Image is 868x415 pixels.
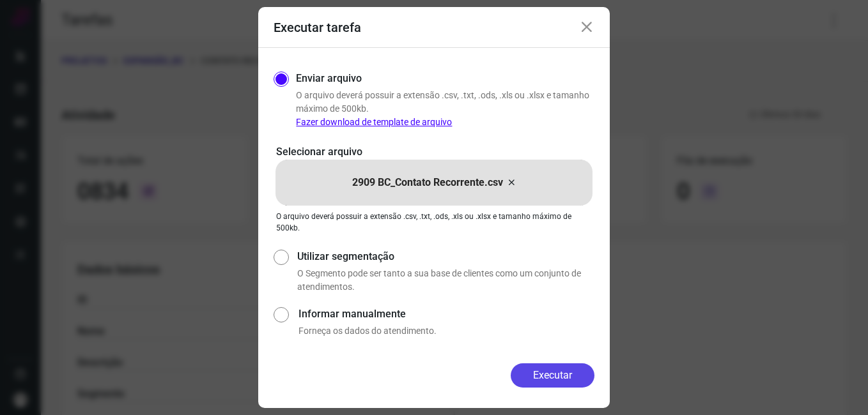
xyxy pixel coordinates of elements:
label: Utilizar segmentação [297,249,594,264]
p: Selecionar arquivo [276,144,592,160]
p: O arquivo deverá possuir a extensão .csv, .txt, .ods, .xls ou .xlsx e tamanho máximo de 500kb. [296,89,594,129]
label: Enviar arquivo [296,71,362,86]
p: Forneça os dados do atendimento. [298,324,594,338]
p: O arquivo deverá possuir a extensão .csv, .txt, .ods, .xls ou .xlsx e tamanho máximo de 500kb. [276,211,592,234]
p: 2909 BC_Contato Recorrente.csv [352,175,503,190]
button: Executar [511,363,594,388]
h3: Executar tarefa [274,20,361,35]
p: O Segmento pode ser tanto a sua base de clientes como um conjunto de atendimentos. [297,267,594,294]
a: Fazer download de template de arquivo [296,117,452,127]
label: Informar manualmente [298,306,594,322]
